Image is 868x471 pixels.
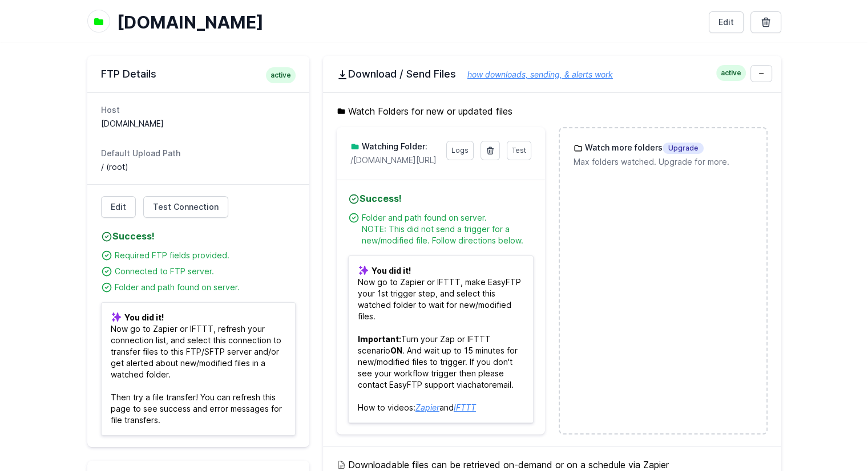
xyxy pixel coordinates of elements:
[124,312,164,322] b: You did it!
[663,143,704,154] span: Upgrade
[101,148,296,159] dt: Default Upload Path
[360,141,427,152] h3: Watching Folder:
[358,334,401,344] b: Important:
[454,403,476,412] a: IFTTT
[362,212,534,246] div: Folder and path found on server. NOTE: This did not send a trigger for a new/modified file. Follo...
[456,70,613,79] a: how downloads, sending, & alerts work
[574,156,752,168] p: Max folders watched. Upgrade for more.
[101,161,296,173] dd: / (root)
[101,196,136,218] a: Edit
[512,146,526,155] span: Test
[709,11,744,33] a: Edit
[348,192,534,205] h4: Success!
[716,65,746,81] span: active
[415,403,439,412] a: Zapier
[115,250,296,261] div: Required FTP fields provided.
[266,67,296,83] span: active
[337,104,768,118] h5: Watch Folders for new or updated files
[507,141,531,160] a: Test
[101,104,296,116] dt: Host
[101,118,296,129] dd: [DOMAIN_NAME]
[492,380,511,389] a: email
[390,346,402,355] b: ON
[143,196,228,218] a: Test Connection
[115,282,296,293] div: Folder and path found on server.
[583,142,704,154] h3: Watch more folders
[117,12,700,33] h1: [DOMAIN_NAME]
[811,414,854,457] iframe: Drift Widget Chat Controller
[101,229,296,243] h4: Success!
[372,266,411,275] b: You did it!
[348,255,534,423] p: Now go to Zapier or IFTTT, make EasyFTP your 1st trigger step, and select this watched folder to ...
[467,380,484,389] a: chat
[101,67,296,81] h2: FTP Details
[115,266,296,277] div: Connected to FTP server.
[350,155,439,166] p: /media.s1.carta.cx/emojis
[101,302,296,436] p: Now go to Zapier or IFTTT, refresh your connection list, and select this connection to transfer f...
[337,67,768,81] h2: Download / Send Files
[560,128,766,181] a: Watch more foldersUpgrade Max folders watched. Upgrade for more.
[153,201,219,213] span: Test Connection
[446,141,474,160] a: Logs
